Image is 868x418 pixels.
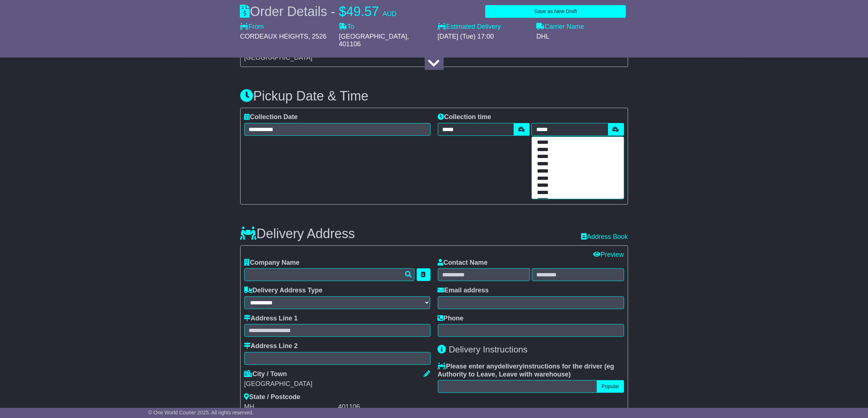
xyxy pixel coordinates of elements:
button: Popular [597,380,624,393]
label: Company Name [244,259,300,267]
label: Estimated Delivery [438,23,529,31]
span: delivery [498,363,523,370]
label: State / Postcode [244,393,300,401]
label: Contact Name [438,259,488,267]
span: , 2526 [308,33,327,40]
span: eg Authority to Leave, Leave with warehouse [438,363,614,378]
button: Save as New Draft [485,5,626,18]
span: 49.57 [346,4,379,19]
span: Delivery Instructions [449,344,528,354]
span: © One World Courier 2025. All rights reserved. [148,410,254,415]
span: CORDEAUX HEIGHTS [240,33,308,40]
label: Delivery Address Type [244,287,323,295]
label: Email address [438,287,489,295]
a: Address Book [581,233,628,240]
div: [GEOGRAPHIC_DATA] [244,380,431,388]
label: Address Line 2 [244,342,298,350]
span: , 401106 [339,33,409,48]
span: [GEOGRAPHIC_DATA] [244,54,312,61]
label: Carrier Name [537,23,584,31]
h3: Delivery Address [240,226,355,241]
label: Collection time [438,113,491,121]
div: [DATE] (Tue) 17:00 [438,33,529,41]
a: Preview [593,251,624,258]
label: To [339,23,354,31]
label: Please enter any instructions for the driver ( ) [438,363,624,378]
label: Address Line 1 [244,315,298,323]
span: $ [339,4,346,19]
span: AUD [383,10,397,17]
h3: Pickup Date & Time [240,89,628,103]
label: City / Town [244,370,287,378]
label: From [240,23,264,31]
span: [GEOGRAPHIC_DATA] [339,33,407,40]
label: Phone [438,315,464,323]
div: DHL [537,33,628,41]
div: 401106 [338,403,431,411]
div: MH [244,403,336,411]
label: Collection Date [244,113,298,121]
div: Order Details - [240,4,397,19]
